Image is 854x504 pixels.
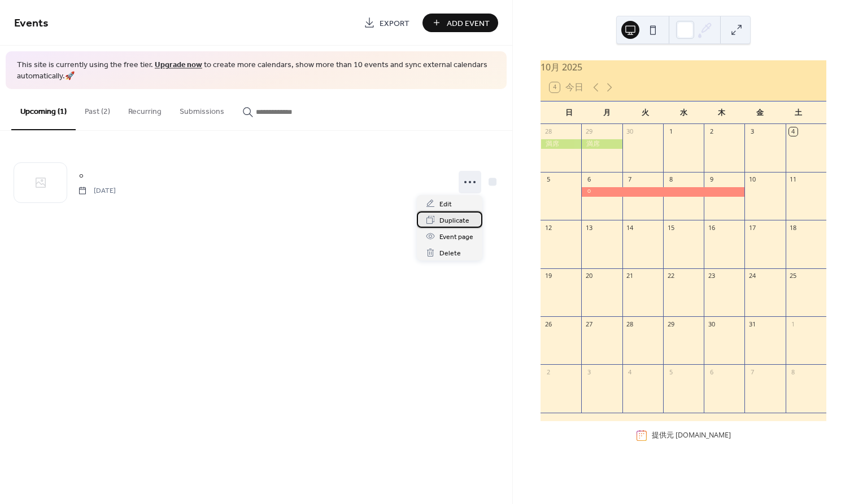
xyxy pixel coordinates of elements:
span: Delete [439,247,461,259]
div: 13 [585,223,593,232]
div: 3 [585,368,593,376]
span: Edit [439,198,452,210]
button: Past (2) [76,89,119,129]
div: 7 [626,175,634,184]
div: 23 [707,272,716,280]
div: 月 [588,101,626,124]
div: 17 [748,223,756,232]
button: Recurring [119,89,171,129]
span: Events [14,12,49,34]
a: Export [355,14,418,32]
div: 6 [707,368,716,376]
div: 28 [626,320,634,328]
div: 6 [585,175,593,184]
a: ⚪︎ [78,170,85,183]
button: Upcoming (1) [11,89,76,130]
div: 25 [789,272,798,280]
div: 2 [544,368,552,376]
div: 30 [707,320,716,328]
div: 提供元 [652,430,731,440]
div: 30 [626,127,634,136]
div: 27 [585,320,593,328]
div: 26 [544,320,552,328]
span: Export [380,17,409,29]
div: 22 [666,272,675,280]
div: 14 [626,223,634,232]
div: ⚪︎ [581,187,744,197]
span: Duplicate [439,215,469,227]
div: 木 [703,101,741,124]
div: 18 [789,223,798,232]
button: Submissions [171,89,233,129]
div: 火 [626,101,665,124]
div: 5 [544,175,552,184]
div: 28 [544,127,552,136]
a: Upgrade now [155,58,202,73]
button: Add Event [422,14,498,32]
div: 24 [748,272,756,280]
span: Add Event [447,17,490,29]
span: Event page [439,231,473,243]
div: 10月 2025 [541,60,826,74]
div: 8 [789,368,798,376]
span: ⚪︎ [78,170,85,182]
div: 1 [789,320,798,328]
div: 9 [707,175,716,184]
div: 日 [550,101,588,124]
span: This site is currently using the free tier. to create more calendars, show more than 10 events an... [17,60,495,82]
div: 満席 [541,139,581,149]
div: 金 [741,101,779,124]
div: 2 [707,127,716,136]
div: 20 [585,272,593,280]
div: 土 [779,101,817,124]
div: 29 [585,127,593,136]
a: [DOMAIN_NAME] [676,430,731,440]
div: 16 [707,223,716,232]
div: 水 [664,101,703,124]
span: [DATE] [78,185,116,196]
div: 4 [626,368,634,376]
div: 5 [666,368,675,376]
div: 15 [666,223,675,232]
div: 11 [789,175,798,184]
div: 10 [748,175,756,184]
div: 1 [666,127,675,136]
div: 満席 [581,139,622,149]
div: 12 [544,223,552,232]
div: 7 [748,368,756,376]
div: 4 [789,127,798,136]
div: 31 [748,320,756,328]
div: 3 [748,127,756,136]
div: 21 [626,272,634,280]
div: 29 [666,320,675,328]
div: 19 [544,272,552,280]
div: 8 [666,175,675,184]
